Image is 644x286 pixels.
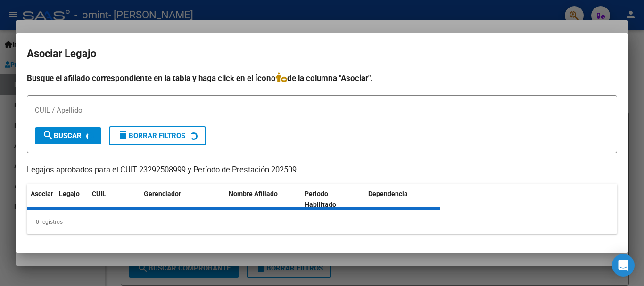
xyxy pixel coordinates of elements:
button: Buscar [35,127,101,144]
span: Nombre Afiliado [229,190,278,197]
h4: Busque el afiliado correspondiente en la tabla y haga click en el ícono de la columna "Asociar". [27,72,617,84]
span: Asociar [31,190,53,197]
p: Legajos aprobados para el CUIT 23292508999 y Período de Prestación 202509 [27,164,617,176]
span: CUIL [92,190,106,197]
h2: Asociar Legajo [27,45,617,63]
button: Borrar Filtros [109,126,206,145]
datatable-header-cell: CUIL [88,184,140,215]
datatable-header-cell: Legajo [55,184,88,215]
datatable-header-cell: Asociar [27,184,55,215]
datatable-header-cell: Dependencia [364,184,440,215]
span: Buscar [42,131,82,140]
mat-icon: search [42,130,54,141]
datatable-header-cell: Periodo Habilitado [301,184,364,215]
datatable-header-cell: Gerenciador [140,184,225,215]
span: Gerenciador [144,190,181,197]
div: 0 registros [27,210,617,234]
div: Open Intercom Messenger [612,254,635,277]
span: Periodo Habilitado [305,190,336,208]
span: Borrar Filtros [117,131,185,140]
mat-icon: delete [117,130,129,141]
span: Legajo [59,190,80,197]
datatable-header-cell: Nombre Afiliado [225,184,301,215]
span: Dependencia [368,190,408,197]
